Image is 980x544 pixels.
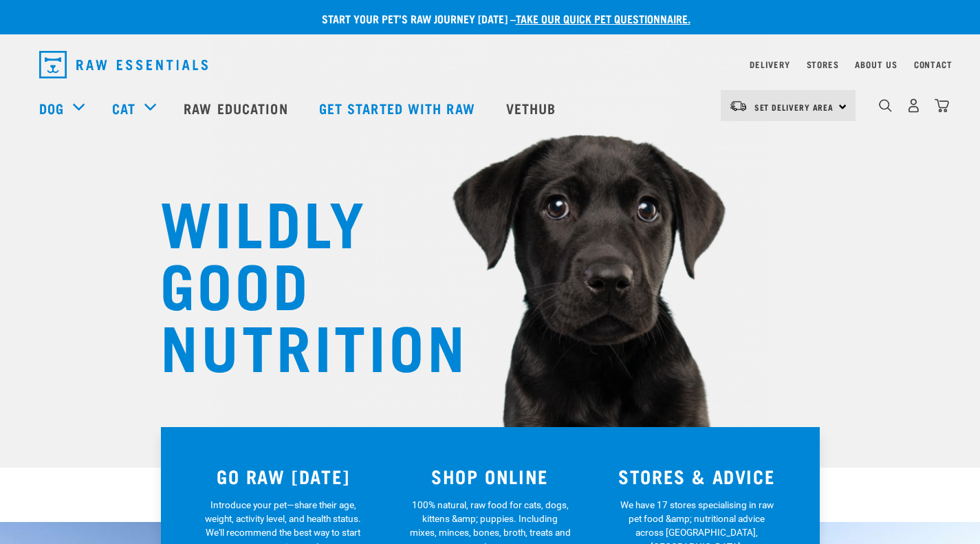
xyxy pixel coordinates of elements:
[160,189,435,375] h1: WILDLY GOOD NUTRITION
[188,466,379,487] h3: GO RAW [DATE]
[879,99,892,112] img: home-icon-1@2x.png
[855,62,897,67] a: About Us
[807,62,839,67] a: Stores
[39,98,64,118] a: Dog
[170,80,305,135] a: Raw Education
[516,15,690,21] a: take our quick pet questionnaire.
[729,100,748,112] img: van-moving.png
[602,466,792,487] h3: STORES & ADVICE
[39,51,208,78] img: Raw Essentials Logo
[935,98,949,113] img: home-icon@2x.png
[112,98,135,118] a: Cat
[492,80,574,135] a: Vethub
[906,98,921,113] img: user.png
[395,466,585,487] h3: SHOP ONLINE
[750,62,790,67] a: Delivery
[28,45,952,84] nav: dropdown navigation
[914,62,952,67] a: Contact
[754,105,834,109] span: Set Delivery Area
[305,80,492,135] a: Get started with Raw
